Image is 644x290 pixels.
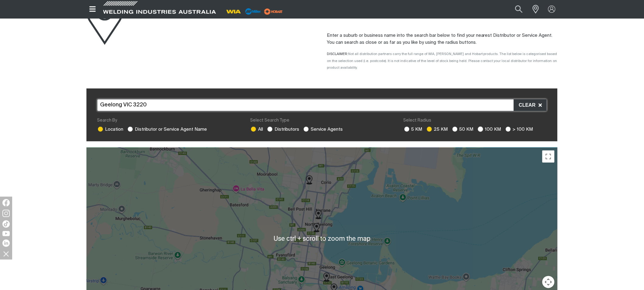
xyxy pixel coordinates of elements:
input: Product name or item number... [501,2,529,16]
label: Service Agents [303,127,343,132]
a: miller [262,9,285,14]
img: YouTube [2,231,10,236]
input: Search location [97,99,547,111]
label: All [250,127,263,132]
span: Not all distribution partners carry the full range of WIA, [PERSON_NAME] and Hobart products. The... [327,52,557,69]
img: Facebook [2,199,10,206]
img: hide socials [1,249,11,259]
p: Enter a suburb or business name into the search bar below to find your nearest Distributor or Ser... [327,32,558,46]
label: 25 KM [426,127,448,132]
label: Location [97,127,123,132]
button: Search products [509,2,529,16]
img: Instagram [2,210,10,217]
label: Distributors [267,127,299,132]
button: Toggle fullscreen view [542,150,555,163]
img: miller [262,7,285,16]
button: Map camera controls [542,276,555,288]
label: 100 KM [477,127,501,132]
img: LinkedIn [2,240,10,247]
label: > 100 KM [505,127,533,132]
div: Search By [97,117,240,124]
button: Clear [514,99,547,111]
label: 5 KM [404,127,422,132]
span: DISCLAIMER: [327,52,557,69]
label: 50 KM [452,127,474,132]
label: Distributor or Service Agent Name [127,127,207,132]
span: Clear [519,101,539,109]
div: Select Search Type [250,117,394,124]
div: Select Radius [404,117,547,124]
img: TikTok [2,220,10,228]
